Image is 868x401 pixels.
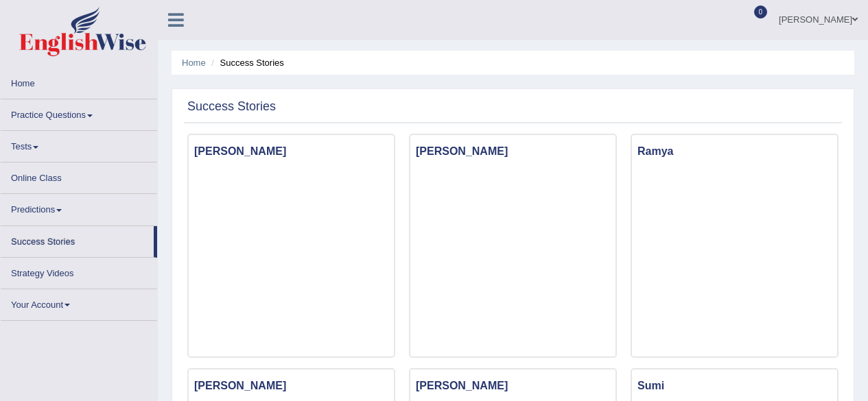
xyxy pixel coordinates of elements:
[182,58,206,68] a: Home
[1,194,157,221] a: Predictions
[187,100,276,114] h2: Success Stories
[410,142,615,161] h3: [PERSON_NAME]
[1,289,157,316] a: Your Account
[632,142,837,161] h3: Ramya
[1,258,157,284] a: Strategy Videos
[1,99,157,126] a: Practice Questions
[1,131,157,158] a: Tests
[189,142,394,161] h3: [PERSON_NAME]
[1,162,157,189] a: Online Class
[754,5,768,19] span: 0
[1,68,157,95] a: Home
[410,376,615,396] h3: [PERSON_NAME]
[632,376,837,396] h3: Sumi
[1,226,154,253] a: Success Stories
[189,376,394,396] h3: [PERSON_NAME]
[208,56,283,69] li: Success Stories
